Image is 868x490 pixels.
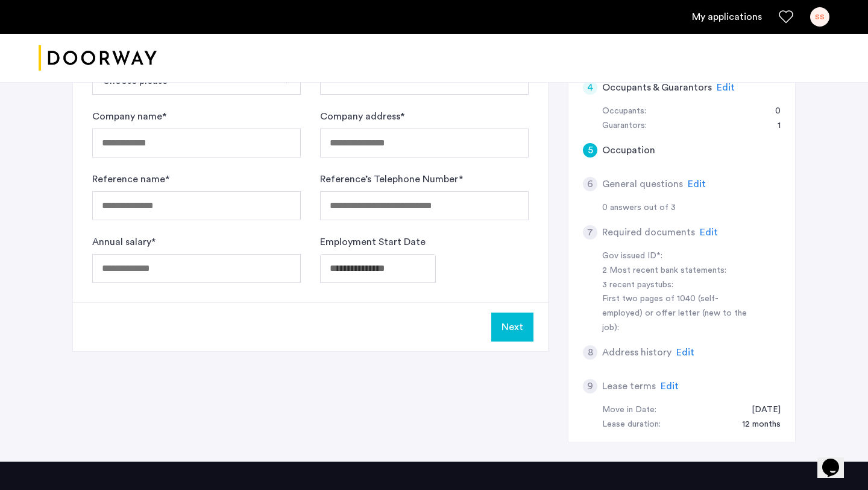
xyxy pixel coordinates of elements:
[320,109,404,124] label: Company address *
[602,278,754,293] div: 3 recent paystubs:
[320,254,436,283] input: Employment Start Date
[602,403,656,418] div: Move in Date:
[39,36,157,81] img: logo
[602,119,647,133] div: Guarantors:
[688,179,706,189] span: Edit
[730,418,781,432] div: 12 months
[602,104,646,119] div: Occupants:
[766,119,781,133] div: 1
[763,104,781,119] div: 0
[92,109,166,124] label: Company name *
[779,10,793,24] a: Favorites
[602,264,754,278] div: 2 Most recent bank statements:
[583,143,597,157] div: 5
[602,143,655,157] h5: Occupation
[92,235,156,249] label: Annual salary *
[602,201,781,215] div: 0 answers out of 3
[320,235,426,249] label: Employment Start Date
[602,345,671,360] h5: Address history
[810,7,829,27] div: SS
[676,348,694,357] span: Edit
[817,442,856,478] iframe: chat widget
[583,345,597,360] div: 8
[602,292,754,336] div: First two pages of 1040 (self-employed) or offer letter (new to the job):
[602,225,695,240] h5: Required documents
[602,177,683,191] h5: General questions
[692,10,762,24] a: My application
[583,379,597,393] div: 9
[602,418,661,432] div: Lease duration:
[740,403,781,418] div: 08/31/2025
[491,313,533,342] button: Next
[583,225,597,240] div: 7
[583,80,597,95] div: 4
[717,83,735,92] span: Edit
[320,172,463,186] label: Reference’s Telephone Number *
[700,227,718,237] span: Edit
[583,177,597,191] div: 6
[661,381,679,391] span: Edit
[39,36,157,81] a: Cazamio logo
[602,249,754,264] div: Gov issued ID*:
[602,379,656,393] h5: Lease terms
[602,80,712,95] h5: Occupants & Guarantors
[92,172,169,186] label: Reference name *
